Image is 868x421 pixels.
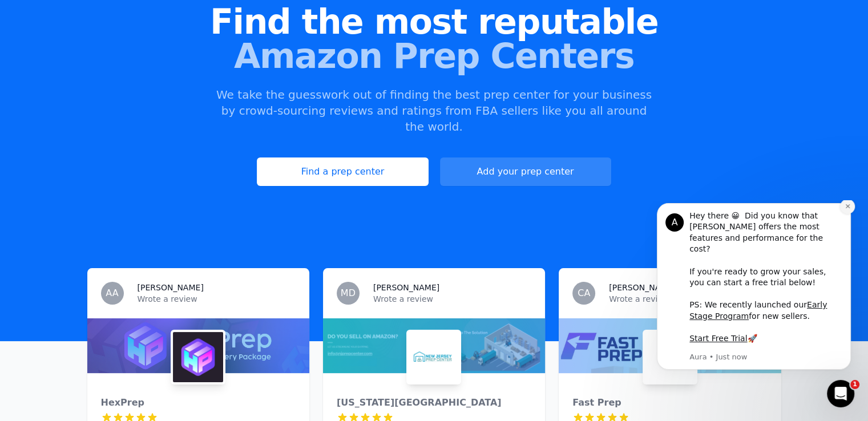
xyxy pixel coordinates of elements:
[373,282,439,293] h3: [PERSON_NAME]
[850,380,859,389] span: 1
[138,293,296,305] p: Wrote a review
[827,380,854,407] iframe: Intercom live chat
[341,289,356,298] span: MD
[138,282,204,293] h3: [PERSON_NAME]
[609,282,675,293] h3: [PERSON_NAME]
[640,200,868,413] iframe: Intercom notifications message
[106,289,118,298] span: AA
[572,396,767,410] div: Fast Prep
[440,157,611,186] a: Add your prep center
[173,332,223,382] img: HexPrep
[578,289,590,298] span: CA
[337,396,531,410] div: [US_STATE][GEOGRAPHIC_DATA]
[18,39,850,73] span: Amazon Prep Centers
[409,332,459,382] img: New Jersey Prep Center
[101,396,296,410] div: HexPrep
[18,5,850,39] span: Find the most reputable
[373,293,531,305] p: Wrote a review
[609,293,767,305] p: Wrote a review
[215,87,653,135] p: We take the guesswork out of finding the best prep center for your business by crowd-sourcing rev...
[257,157,428,186] a: Find a prep center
